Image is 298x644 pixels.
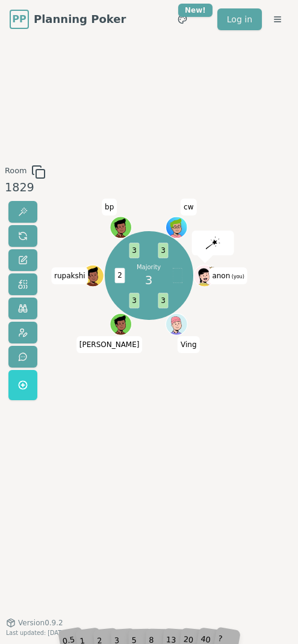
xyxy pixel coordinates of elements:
button: Version0.9.2 [6,618,63,628]
span: Planning Poker [34,11,126,28]
div: New! [178,4,213,17]
button: Change deck [8,273,37,295]
span: PP [12,12,26,27]
button: Reveal votes [8,201,37,223]
button: Change avatar [8,322,37,343]
span: Click to change your name [209,267,247,284]
a: Log in [217,8,262,30]
span: Version 0.9.2 [18,618,63,628]
span: Last updated: [DATE] [6,630,67,636]
span: 2 [115,268,125,283]
button: Send feedback [8,346,37,368]
button: Click to change your avatar [194,266,214,285]
button: New! [172,8,193,30]
span: Click to change your name [178,336,200,353]
a: PPPlanning Poker [10,10,126,29]
p: Majority [137,263,161,271]
span: Click to change your name [102,199,117,215]
img: reveal [206,237,220,249]
span: Click to change your name [181,199,196,215]
span: (you) [230,274,244,279]
button: Watch only [8,298,37,319]
button: Reset votes [8,225,37,247]
span: Click to change your name [76,336,143,353]
span: 3 [158,243,169,258]
span: Click to change your name [51,267,88,284]
span: 3 [129,243,140,258]
span: 3 [129,293,140,308]
span: Room [5,165,26,179]
span: 3 [145,271,153,289]
button: Change name [8,249,37,271]
div: 1829 [5,179,46,197]
span: 3 [158,293,169,308]
button: Get a named room [8,370,37,400]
